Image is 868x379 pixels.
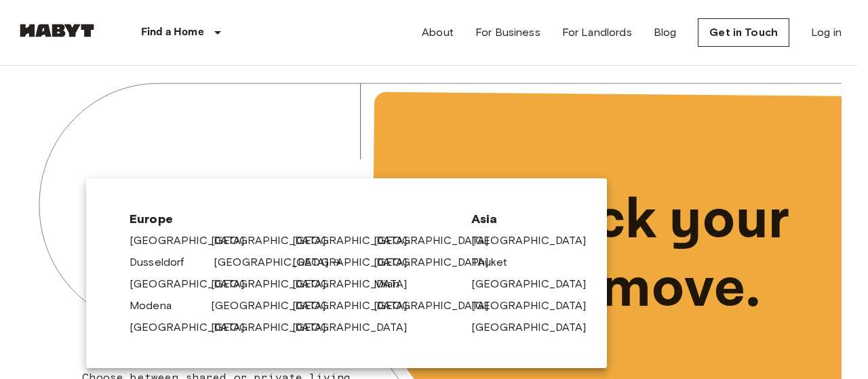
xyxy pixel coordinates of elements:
[292,233,421,249] a: [GEOGRAPHIC_DATA]
[130,319,258,336] a: [GEOGRAPHIC_DATA]
[130,298,185,314] a: Modena
[374,233,502,249] a: [GEOGRAPHIC_DATA]
[211,233,340,249] a: [GEOGRAPHIC_DATA]
[130,276,258,292] a: [GEOGRAPHIC_DATA]
[292,298,421,314] a: [GEOGRAPHIC_DATA]
[292,319,421,336] a: [GEOGRAPHIC_DATA]
[211,319,340,336] a: [GEOGRAPHIC_DATA]
[130,254,198,271] a: Dusseldorf
[471,233,600,249] a: [GEOGRAPHIC_DATA]
[374,276,413,292] a: Milan
[211,298,340,314] a: [GEOGRAPHIC_DATA]
[374,254,502,271] a: [GEOGRAPHIC_DATA]
[471,254,521,271] a: Phuket
[471,211,564,227] span: Asia
[211,276,340,292] a: [GEOGRAPHIC_DATA]
[471,319,600,336] a: [GEOGRAPHIC_DATA]
[214,254,342,271] a: [GEOGRAPHIC_DATA]
[471,298,600,314] a: [GEOGRAPHIC_DATA]
[130,233,258,249] a: [GEOGRAPHIC_DATA]
[374,298,502,314] a: [GEOGRAPHIC_DATA]
[471,276,600,292] a: [GEOGRAPHIC_DATA]
[292,254,421,271] a: [GEOGRAPHIC_DATA]
[292,276,421,292] a: [GEOGRAPHIC_DATA]
[130,211,450,227] span: Europe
